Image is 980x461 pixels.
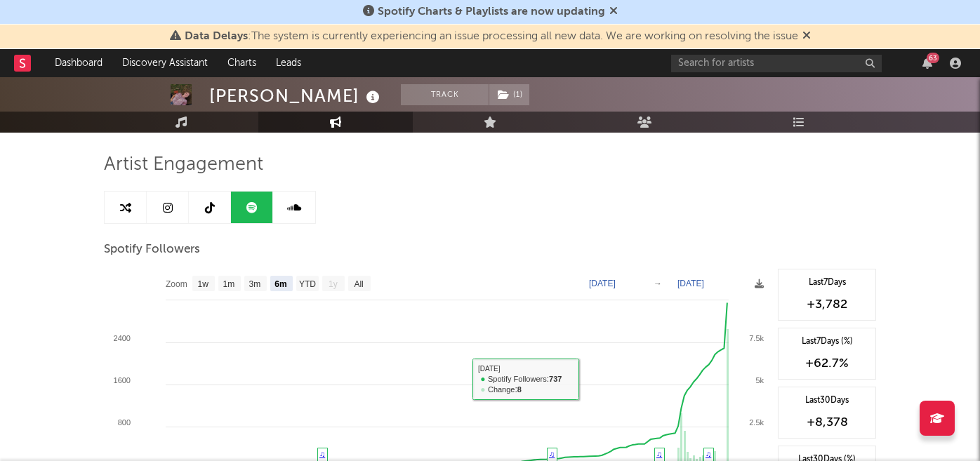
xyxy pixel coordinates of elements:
[609,6,618,18] span: Dismiss
[589,279,616,288] text: [DATE]
[112,49,218,77] a: Discovery Assistant
[671,55,882,72] input: Search for artists
[45,49,112,77] a: Dashboard
[786,335,868,348] div: Last 7 Days (%)
[786,276,868,289] div: Last 7 Days
[654,279,662,288] text: →
[114,334,131,342] text: 2400
[266,49,311,77] a: Leads
[749,418,764,427] text: 2.5k
[549,450,555,458] a: ♫
[185,31,798,42] span: : The system is currently experiencing an issue processing all new data. We are working on resolv...
[786,414,868,431] div: +8,378
[786,355,868,372] div: +62.7 %
[104,241,200,258] span: Spotify Followers
[927,53,939,63] div: 63
[749,334,764,342] text: 7.5k
[319,450,325,458] a: ♫
[786,296,868,313] div: +3,782
[706,450,711,458] a: ♫
[922,58,932,69] button: 63
[104,156,263,173] span: Artist Engagement
[209,84,383,107] div: [PERSON_NAME]
[166,279,187,289] text: Zoom
[329,279,338,289] text: 1y
[299,279,316,289] text: YTD
[218,49,266,77] a: Charts
[378,6,605,18] span: Spotify Charts & Playlists are now updating
[677,279,704,288] text: [DATE]
[802,31,811,42] span: Dismiss
[114,376,131,385] text: 1600
[489,84,530,105] span: ( 1 )
[198,279,209,289] text: 1w
[249,279,261,289] text: 3m
[354,279,363,289] text: All
[223,279,235,289] text: 1m
[118,418,131,427] text: 800
[786,394,868,407] div: Last 30 Days
[755,376,764,385] text: 5k
[185,31,248,42] span: Data Delays
[274,279,286,289] text: 6m
[489,84,529,105] button: (1)
[401,84,489,105] button: Track
[656,450,662,458] a: ♫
